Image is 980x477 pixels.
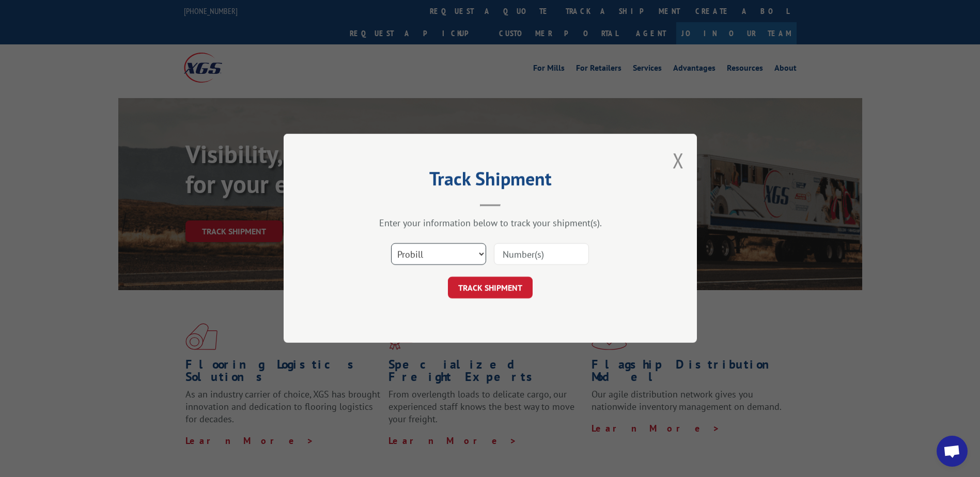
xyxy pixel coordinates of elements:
[673,147,684,174] button: Close modal
[335,217,645,229] div: Enter your information below to track your shipment(s).
[494,244,589,265] input: Number(s)
[335,171,645,191] h2: Track Shipment
[937,436,968,467] div: Open chat
[448,277,533,299] button: TRACK SHIPMENT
